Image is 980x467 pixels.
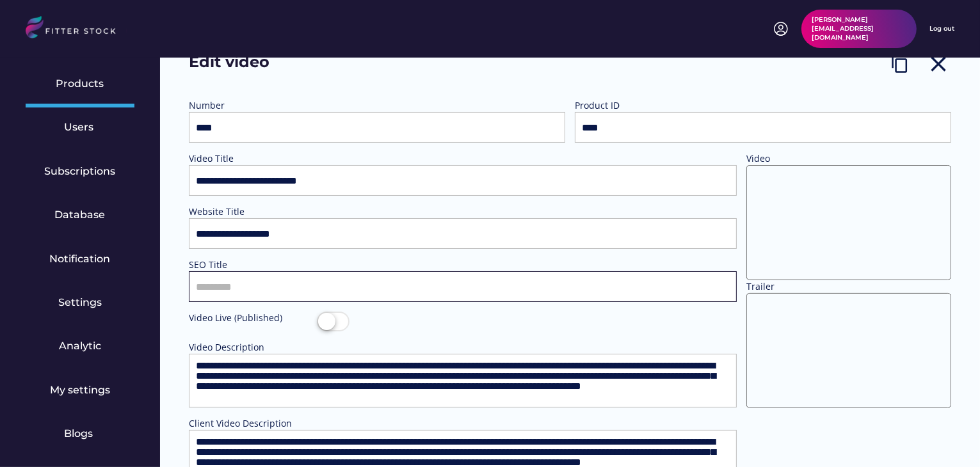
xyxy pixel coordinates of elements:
[746,152,874,165] div: Video
[26,16,127,42] img: LOGO.svg
[189,312,317,324] div: Video Live (Published)
[55,208,106,222] div: Database
[189,258,317,271] div: SEO Title
[926,51,951,77] button: close
[59,339,101,353] div: Analytic
[773,21,789,36] img: profile-circle.svg
[58,296,102,310] div: Settings
[45,164,116,178] div: Subscriptions
[575,99,703,112] div: Product ID
[746,280,874,293] div: Trailer
[189,417,317,430] div: Client Video Description
[812,15,906,42] div: [PERSON_NAME][EMAIL_ADDRESS][DOMAIN_NAME]
[189,152,317,165] div: Video Title
[50,383,110,397] div: My settings
[56,77,104,91] div: Products
[50,252,111,266] div: Notification
[64,120,96,134] div: Users
[189,341,317,354] div: Video Description
[64,427,96,441] div: Blogs
[189,205,317,218] div: Website Title
[189,51,317,80] div: Edit video
[929,24,954,33] div: Log out
[189,99,317,112] div: Number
